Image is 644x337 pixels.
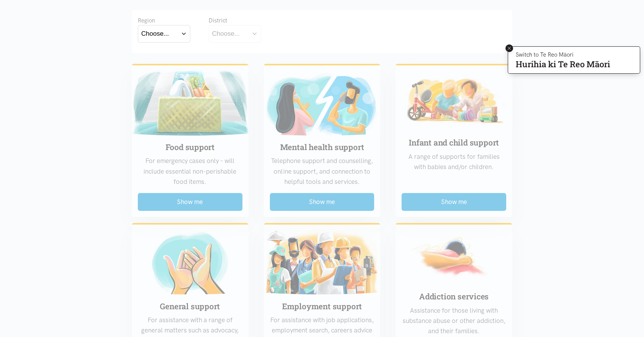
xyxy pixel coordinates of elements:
div: Choose... [141,28,169,39]
button: Choose... [138,25,190,42]
p: Hurihia ki Te Reo Māori [516,61,610,68]
div: Choose... [212,28,240,39]
p: Switch to Te Reo Māori [516,52,610,57]
div: District [209,16,261,25]
button: Choose... [209,25,261,42]
div: Region [138,16,190,25]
